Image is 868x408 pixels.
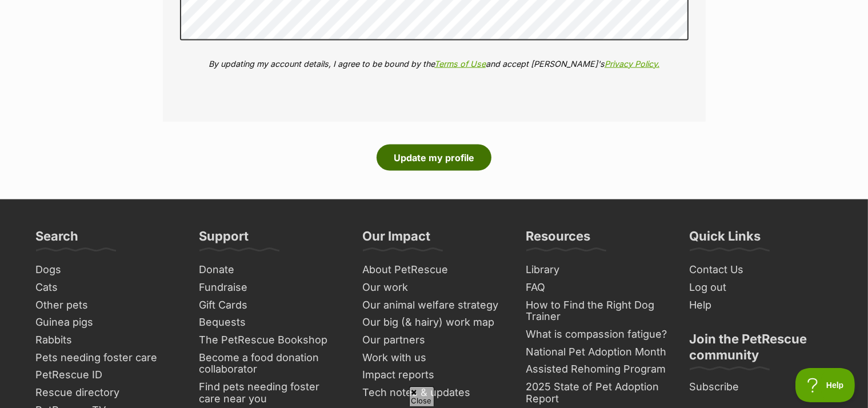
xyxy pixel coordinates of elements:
[358,314,510,331] a: Our big (& hairy) work map
[31,366,183,384] a: PetRescue ID
[195,261,347,279] a: Donate
[522,261,674,279] a: Library
[195,314,347,331] a: Bequests
[522,343,674,361] a: National Pet Adoption Month
[522,378,674,407] a: 2025 State of Pet Adoption Report
[363,228,431,251] h3: Our Impact
[685,261,837,279] a: Contact Us
[195,279,347,297] a: Fundraise
[685,297,837,314] a: Help
[434,59,486,69] a: Terms of Use
[31,349,183,367] a: Pets needing foster care
[358,349,510,367] a: Work with us
[36,228,79,251] h3: Search
[522,279,674,297] a: FAQ
[195,297,347,314] a: Gift Cards
[195,331,347,349] a: The PetRescue Bookshop
[31,384,183,402] a: Rescue directory
[690,228,761,251] h3: Quick Links
[358,366,510,384] a: Impact reports
[522,326,674,343] a: What is compassion fatigue?
[31,279,183,297] a: Cats
[526,228,591,251] h3: Resources
[31,314,183,331] a: Guinea pigs
[685,378,837,396] a: Subscribe
[31,261,183,279] a: Dogs
[358,297,510,314] a: Our animal welfare strategy
[358,279,510,297] a: Our work
[605,59,659,69] a: Privacy Policy.
[31,297,183,314] a: Other pets
[358,331,510,349] a: Our partners
[685,279,837,297] a: Log out
[358,261,510,279] a: About PetRescue
[409,386,434,406] span: Close
[522,297,674,326] a: How to Find the Right Dog Trainer
[195,378,347,407] a: Find pets needing foster care near you
[195,349,347,378] a: Become a food donation collaborator
[522,361,674,378] a: Assisted Rehoming Program
[199,228,249,251] h3: Support
[180,58,689,70] p: By updating my account details, I agree to be bound by the and accept [PERSON_NAME]'s
[31,331,183,349] a: Rabbits
[690,331,833,370] h3: Join the PetRescue community
[377,145,491,171] button: Update my profile
[795,368,857,402] iframe: Help Scout Beacon - Open
[358,384,510,402] a: Tech notes & updates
